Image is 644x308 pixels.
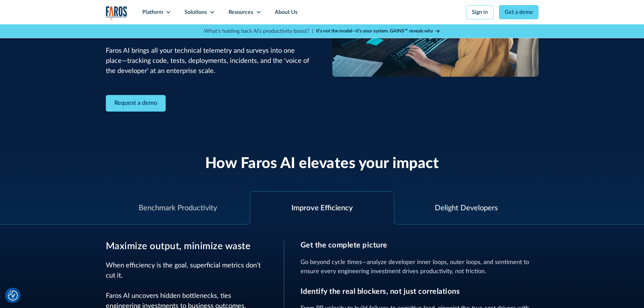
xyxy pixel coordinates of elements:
[291,203,353,214] div: Improve Efficiency
[301,241,539,250] h3: Get the complete picture
[301,287,539,296] h3: Identify the real blockers, not just correlations
[316,28,440,35] a: It’s not the model—it’s your system. GAINS™ reveals why
[301,258,539,276] p: Go beyond cycle times—analyze developer inner loops, outer loops, and sentiment to ensure every e...
[316,29,433,33] strong: It’s not the model—it’s your system. GAINS™ reveals why
[466,5,494,19] a: Sign in
[185,8,207,16] div: Solutions
[106,15,312,76] p: You power developer velocity and efficiency, but without unified insights, prioritizing the right...
[106,6,127,20] img: Logo of the analytics and reporting company Faros.
[8,290,18,301] button: Cookie Settings
[499,5,539,19] a: Get a demo
[106,241,267,252] h3: Maximize output, minimize waste
[139,203,217,214] div: Benchmark Productivity
[204,27,313,35] p: What's holding back AI's productivity boost? |
[229,8,253,16] div: Resources
[205,155,439,173] h2: How Faros AI elevates your impact
[435,203,498,214] div: Delight Developers
[106,95,166,112] a: Contact Modal
[142,8,163,16] div: Platform
[106,6,127,20] a: home
[8,290,18,301] img: Revisit consent button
